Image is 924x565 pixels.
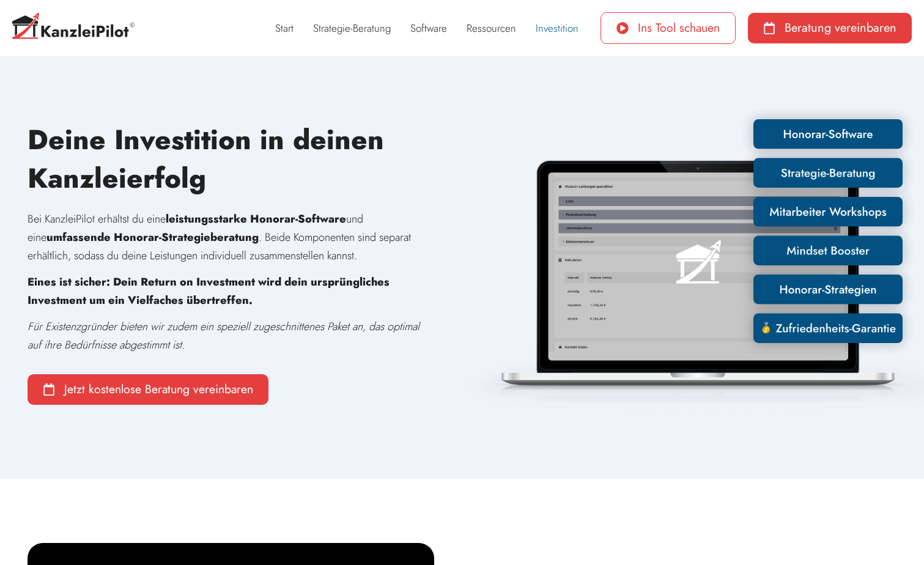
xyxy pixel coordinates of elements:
img: Kanzleipilot-Logo-C [12,13,135,43]
span: Beratung vereinbaren [785,22,896,34]
a: Ressourcen [457,14,526,42]
a: Strategie-Beratung [303,14,401,42]
strong: Eines ist sicher: Dein Return on Investment wird dein ursprüngliches Investment um ein Vielfaches... [28,274,390,308]
span: Jetzt kostenlose Beratung vereinbaren [64,383,253,396]
a: Investition [526,14,588,42]
strong: umfassende Honorar-Strategieberatung [46,229,259,245]
a: Beratung vereinbaren [748,13,912,43]
a: Ins Tool schauen [601,12,736,44]
nav: Menü [265,14,588,42]
a: Jetzt kostenlose Beratung vereinbaren [28,374,268,405]
em: Für Existenzgründer bieten wir zudem ein speziell zugeschnittenes Paket an, das optimal auf ihre ... [28,319,419,353]
span: Ins Tool schauen [638,22,720,34]
strong: leistungsstarke Honorar-Software [166,211,346,227]
a: Start [265,14,303,42]
p: Bei KanzleiPilot erhältst du eine und eine . Beide Komponenten sind separat erhältlich, sodass du... [28,210,434,265]
h1: Deine Investition in deinen Kanzleierfolg [28,120,434,198]
a: Software [401,14,457,42]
